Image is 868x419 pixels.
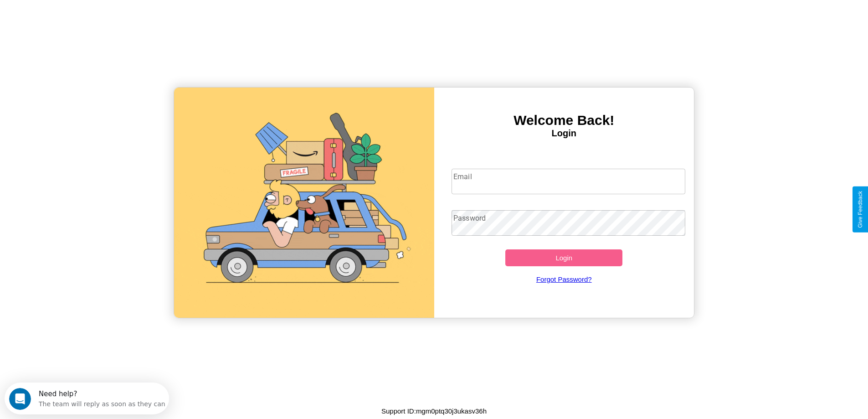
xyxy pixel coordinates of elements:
[5,383,169,414] iframe: Intercom live chat discovery launcher
[9,388,31,410] iframe: Intercom live chat
[4,4,169,29] div: Open Intercom Messenger
[434,113,694,128] h3: Welcome Back!
[34,15,161,25] div: The team will reply as soon as they can
[174,88,434,318] img: gif
[34,8,161,15] div: Need help?
[505,249,622,266] button: Login
[434,128,694,139] h4: Login
[447,266,681,292] a: Forgot Password?
[381,405,487,417] p: Support ID: mgm0ptq30j3ukasv36h
[857,191,863,228] div: Give Feedback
